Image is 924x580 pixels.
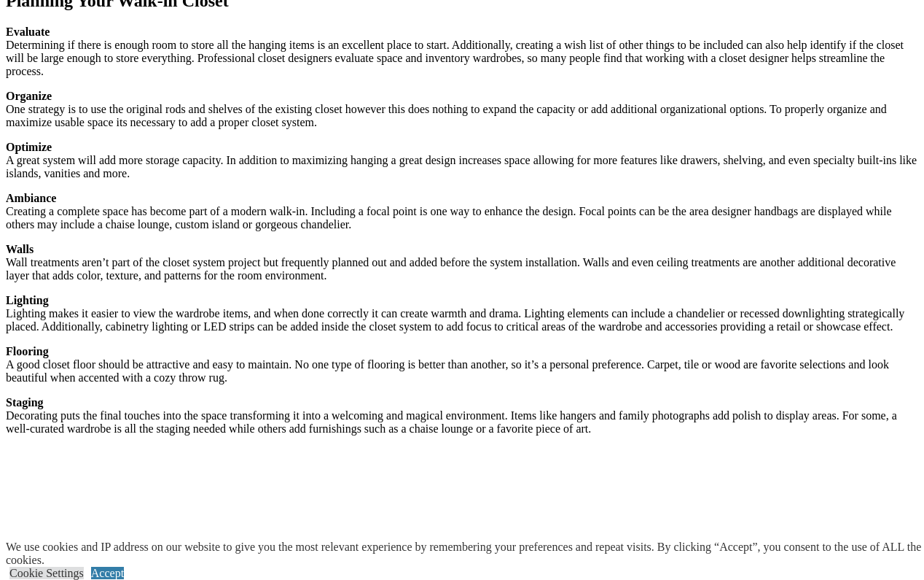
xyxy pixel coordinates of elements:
[6,541,924,567] div: We use cookies and IP address on our website to give you the most relevant experience by remember...
[9,567,84,579] a: Cookie Settings
[6,141,52,153] strong: Optimize
[6,90,918,129] p: One strategy is to use the original rods and shelves of the existing closet however this does not...
[6,345,49,357] strong: Flooring
[6,396,918,436] p: Decorating puts the final touches into the space transforming it into a welcoming and magical env...
[6,294,918,333] p: Lighting makes it easier to view the wardrobe items, and when done correctly it can create warmth...
[6,243,918,282] p: Wall treatments aren’t part of the closet system project but frequently planned out and added bef...
[6,192,918,231] p: Creating a complete space has become part of a modern walk-in. Including a focal point is one way...
[6,141,918,180] p: A great system will add more storage capacity. In addition to maximizing hanging a great design i...
[6,26,918,78] p: Determining if there is enough room to store all the hanging items is an excellent place to start...
[6,294,49,306] strong: Lighting
[6,90,52,102] strong: Organize
[6,26,50,38] strong: Evaluate
[6,243,34,255] strong: Walls
[6,192,56,204] strong: Ambiance
[6,345,918,384] p: A good closet floor should be attractive and easy to maintain. No one type of flooring is better ...
[6,396,44,409] strong: Staging
[91,567,124,579] a: Accept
